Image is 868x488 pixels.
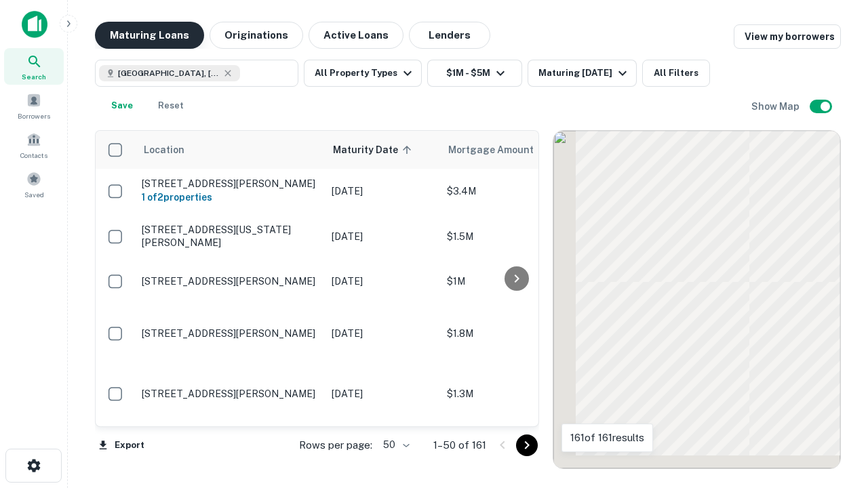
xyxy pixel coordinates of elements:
[538,65,631,81] div: Maturing [DATE]
[24,189,44,200] span: Saved
[4,166,64,203] a: Saved
[447,386,583,401] p: $1.3M
[149,92,193,119] button: Reset
[333,142,416,158] span: Maturity Date
[4,87,64,124] a: Borrowers
[447,229,583,244] p: $1.5M
[142,388,318,400] p: [STREET_ADDRESS][PERSON_NAME]
[95,435,148,455] button: Export
[516,434,538,456] button: Go to next page
[4,127,64,163] a: Contacts
[142,327,318,340] p: [STREET_ADDRESS][PERSON_NAME]
[142,224,318,248] p: [STREET_ADDRESS][US_STATE][PERSON_NAME]
[751,99,802,114] h6: Show Map
[427,60,522,87] button: $1M - $5M
[142,190,318,205] h6: 1 of 2 properties
[142,275,318,287] p: [STREET_ADDRESS][PERSON_NAME]
[22,71,46,82] span: Search
[447,184,583,199] p: $3.4M
[433,437,486,453] p: 1–50 of 161
[4,48,64,85] a: Search
[95,22,204,49] button: Maturing Loans
[18,110,50,121] span: Borrowers
[325,131,440,169] th: Maturity Date
[378,435,412,455] div: 50
[332,274,433,289] p: [DATE]
[553,131,840,468] div: 0 0
[309,22,403,49] button: Active Loans
[210,22,303,49] button: Originations
[448,142,551,158] span: Mortgage Amount
[20,150,47,161] span: Contacts
[570,430,644,446] p: 161 of 161 results
[642,60,710,87] button: All Filters
[440,131,589,169] th: Mortgage Amount
[447,326,583,341] p: $1.8M
[118,67,220,79] span: [GEOGRAPHIC_DATA], [GEOGRAPHIC_DATA], [GEOGRAPHIC_DATA]
[332,386,433,401] p: [DATE]
[299,437,372,453] p: Rows per page:
[142,178,318,190] p: [STREET_ADDRESS][PERSON_NAME]
[143,142,184,158] span: Location
[447,274,583,289] p: $1M
[734,24,841,49] a: View my borrowers
[22,11,47,38] img: capitalize-icon.png
[100,92,144,119] button: Save your search to get updates of matches that match your search criteria.
[135,131,325,169] th: Location
[332,326,433,341] p: [DATE]
[332,184,433,199] p: [DATE]
[332,229,433,244] p: [DATE]
[800,380,868,445] iframe: Chat Widget
[528,60,637,87] button: Maturing [DATE]
[304,60,422,87] button: All Property Types
[409,22,490,49] button: Lenders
